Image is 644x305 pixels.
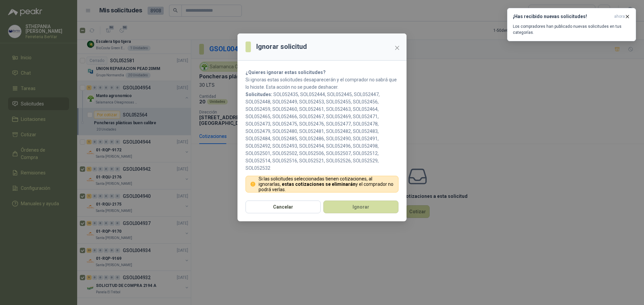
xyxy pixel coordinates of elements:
h3: Ignorar solicitud [256,42,307,52]
button: Close [392,43,402,53]
span: close [394,45,400,51]
p: Si ignoras estas solicitudes desaparecerán y el comprador no sabrá que lo hiciste. Esta acción no... [246,76,398,91]
button: Cancelar [246,201,321,213]
button: Ignorar [323,201,398,213]
strong: estas cotizaciones se eliminarán [282,181,356,187]
p: SOL052435, SOL052444, SOL052445, SOL052447, SOL052448, SOL052449, SOL052453, SOL052455, SOL052456... [246,91,398,172]
b: Solicitudes: [246,92,272,97]
p: Si las solicitudes seleccionadas tienen cotizaciones, al ignorarlas, y el comprador no podrá verlas. [259,176,394,192]
strong: ¿Quieres ignorar estas solicitudes? [246,70,326,75]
